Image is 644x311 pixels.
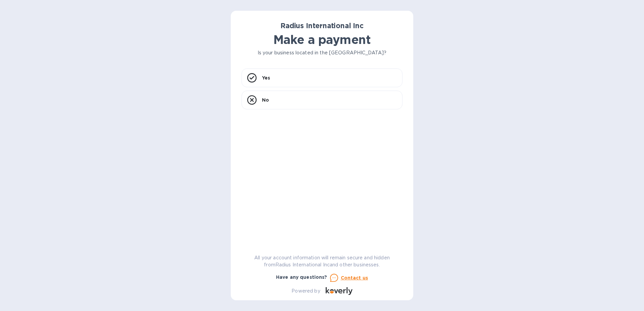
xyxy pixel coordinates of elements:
[276,274,327,280] b: Have any questions?
[280,21,364,30] b: Radius International Inc
[291,288,320,295] p: Powered by
[241,254,402,268] p: All your account information will remain secure and hidden from Radius International Inc and othe...
[241,33,402,47] h1: Make a payment
[241,49,402,56] p: Is your business located in the [GEOGRAPHIC_DATA]?
[341,275,368,280] u: Contact us
[262,74,270,81] p: Yes
[262,97,269,103] p: No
